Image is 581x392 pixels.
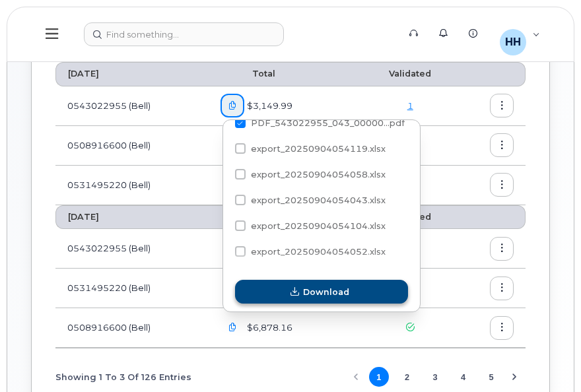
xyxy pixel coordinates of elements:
a: 1 [407,100,413,111]
input: Find something... [84,22,284,46]
span: $6,878.16 [244,321,292,334]
span: Total [221,212,275,222]
span: HH [505,34,521,50]
span: export_20250904054104.xlsx [251,221,386,231]
div: Hailey Hatting [491,21,549,48]
th: Validated [363,62,458,86]
span: Total [221,69,275,79]
td: 0531495220 (Bell) [55,269,209,308]
td: 0531495220 (Bell) [55,166,209,205]
span: export_20250904054058.xlsx [251,170,386,180]
iframe: Messenger Launcher [524,335,571,382]
span: export_20250904054104.xlsx [235,223,386,233]
button: Next Page [504,367,524,387]
td: 0508916600 (Bell) [55,126,209,166]
span: export_20250904054052.xlsx [235,249,386,259]
button: Download [235,280,408,304]
span: PDF_543022955_043_0000000000.pdf [235,120,405,130]
td: 0543022955 (Bell) [55,86,209,126]
td: 0543022955 (Bell) [55,229,209,269]
button: Page 3 [425,367,445,387]
span: Download [303,286,349,298]
button: Page 2 [397,367,417,387]
span: export_20250904054043.xlsx [235,197,386,207]
span: export_20250904054119.xlsx [251,144,386,154]
span: export_20250904054043.xlsx [251,195,386,205]
span: export_20250904054119.xlsx [235,146,386,156]
span: Showing 1 To 3 Of 126 Entries [55,367,191,387]
span: PDF_543022955_043_00000...pdf [251,118,405,128]
button: Page 1 [369,367,389,387]
button: Page 5 [481,367,501,387]
button: Page 4 [454,367,473,387]
span: $3,149.99 [244,100,292,112]
td: 0508916600 (Bell) [55,308,209,348]
span: export_20250904054058.xlsx [235,172,386,181]
th: [DATE] [55,62,209,86]
span: export_20250904054052.xlsx [251,247,386,257]
th: [DATE] [55,205,209,229]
